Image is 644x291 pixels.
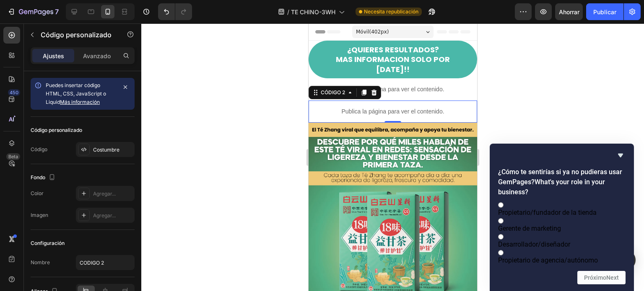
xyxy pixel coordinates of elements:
font: Nombre [31,259,50,265]
font: Próximo [584,274,606,281]
font: 450 [10,90,18,95]
font: Código [31,146,47,152]
font: Código personalizado [41,31,112,39]
font: Agregar... [93,191,116,197]
font: Avanzado [83,52,111,59]
font: Costumbre [93,147,119,153]
button: 7 [3,3,62,20]
font: Fondo [31,174,45,180]
font: Propietario/fundador de la tienda [498,209,597,216]
font: Necesita republicación [364,8,418,15]
h2: What's your role in your business? [498,167,626,197]
font: Desarrollador/diseñador [498,240,570,248]
iframe: Área de diseño [309,23,477,291]
font: 7 [55,8,59,16]
font: Ajustes [43,52,64,59]
font: / [287,8,289,15]
font: Propietario de agencia/autónomo [498,256,598,264]
a: Más información [60,99,100,105]
div: What's your role in your business? [498,201,626,264]
div: What's your role in your business? [498,150,626,284]
button: Publicar [586,3,623,20]
font: Código personalizado [31,127,82,133]
font: Publicar [593,8,616,15]
font: Ahorrar [559,8,579,15]
font: Beta [8,154,18,160]
input: Propietario de agencia/autónomo [498,250,504,255]
font: Configuración [31,240,65,246]
font: ¿Cómo te sentirías si ya no pudieras usar GemPages? [498,168,622,186]
input: Desarrollador/diseñador [498,234,504,239]
input: Gerente de marketing [498,218,504,224]
font: Gerente de marketing [498,224,561,232]
button: Ocultar encuesta [615,150,626,160]
input: Propietario/fundador de la tienda [498,202,504,208]
font: Color [31,190,44,196]
div: Deshacer/Rehacer [158,3,192,20]
button: Ahorrar [555,3,583,20]
button: Siguiente pregunta [577,271,626,284]
font: Agregar... [93,212,116,219]
font: TE CHINO-3WH [291,8,335,15]
font: Puedes insertar código HTML, CSS, JavaScript o Liquid [46,82,106,105]
font: Imagen [31,212,48,218]
p: Código personalizado [41,30,112,40]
